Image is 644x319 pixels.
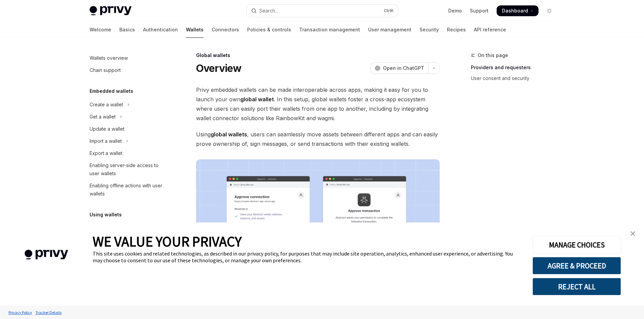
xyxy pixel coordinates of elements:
div: Import a wallet [90,137,122,145]
div: Search... [259,7,278,15]
div: Get a wallet [90,113,116,121]
div: Create a wallet [90,101,123,109]
a: Demo [448,7,462,14]
img: light logo [90,6,132,16]
div: Enabling offline actions with user wallets [90,182,167,198]
button: REJECT ALL [532,278,621,295]
h5: Embedded wallets [90,87,133,95]
a: Transaction management [299,22,360,38]
a: Providers and requesters [471,62,560,73]
a: Enabling offline actions with user wallets [84,180,171,200]
button: AGREE & PROCEED [532,257,621,274]
span: Ctrl K [384,8,394,14]
button: Toggle dark mode [544,5,555,16]
button: Toggle Get a wallet section [84,111,171,123]
span: Privy embedded wallets can be made interoperable across apps, making it easy for you to launch yo... [196,85,440,123]
div: Export a wallet [90,149,122,157]
a: Recipes [447,22,466,38]
img: close banner [630,231,635,236]
span: Using , users can seamlessly move assets between different apps and can easily prove ownership of... [196,130,440,149]
a: Wallets [186,22,204,38]
a: Authentication [143,22,178,38]
span: WE VALUE YOUR PRIVACY [93,233,242,250]
a: API reference [474,22,506,38]
span: Dashboard [502,7,528,14]
a: User consent and security [471,73,560,84]
a: Basics [119,22,135,38]
a: Security [420,22,439,38]
a: Wallets overview [84,52,171,64]
a: Welcome [90,22,111,38]
strong: global wallet [240,96,274,103]
button: MANAGE CHOICES [532,236,621,254]
div: This site uses cookies and related technologies, as described in our privacy policy, for purposes... [93,250,522,264]
span: On this page [478,51,508,59]
div: Wallets overview [90,54,128,62]
a: Chain support [84,64,171,76]
a: Support [470,7,488,14]
a: Enabling server-side access to user wallets [84,159,171,180]
h1: Overview [196,62,242,74]
div: Enabling server-side access to user wallets [90,161,167,178]
a: Connectors [212,22,239,38]
a: close banner [626,227,640,240]
div: Global wallets [196,52,440,59]
div: Chain support [90,66,121,74]
div: Update a wallet [90,125,124,133]
button: Open in ChatGPT [371,62,428,74]
a: Dashboard [497,5,539,16]
a: Export a wallet [84,147,171,159]
a: Tracker Details [34,307,63,318]
button: Open search [246,5,398,17]
button: Toggle Ethereum section [84,222,171,234]
h5: Using wallets [90,211,122,219]
strong: global wallets [211,131,247,138]
img: company logo [10,240,82,269]
a: User management [368,22,411,38]
button: Toggle Import a wallet section [84,135,171,147]
a: Policies & controls [247,22,291,38]
a: Privacy Policy [7,307,34,318]
span: Open in ChatGPT [383,65,424,72]
button: Toggle Create a wallet section [84,99,171,111]
a: Update a wallet [84,123,171,135]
